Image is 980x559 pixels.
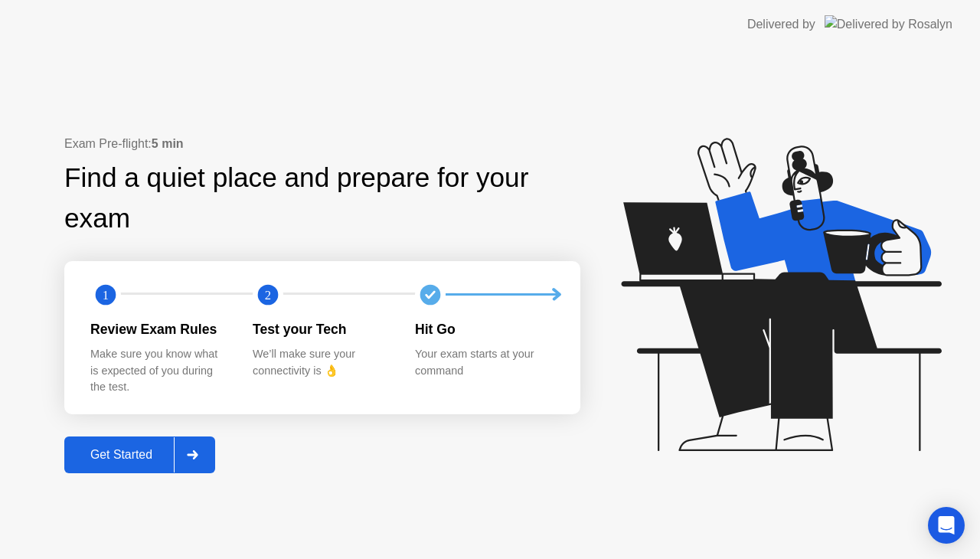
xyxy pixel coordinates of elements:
div: Hit Go [415,319,553,339]
div: Your exam starts at your command [415,346,553,379]
div: Find a quiet place and prepare for your exam [64,158,580,239]
div: Get Started [69,448,174,462]
text: 1 [103,287,109,302]
img: Delivered by Rosalyn [825,15,952,33]
div: Delivered by [747,15,815,34]
b: 5 min [152,137,184,150]
div: Test your Tech [253,319,390,339]
div: We’ll make sure your connectivity is 👌 [253,346,390,379]
div: Make sure you know what is expected of you during the test. [90,346,228,396]
div: Open Intercom Messenger [928,507,965,544]
div: Exam Pre-flight: [64,135,580,153]
button: Get Started [64,436,215,473]
text: 2 [265,287,271,302]
div: Review Exam Rules [90,319,228,339]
